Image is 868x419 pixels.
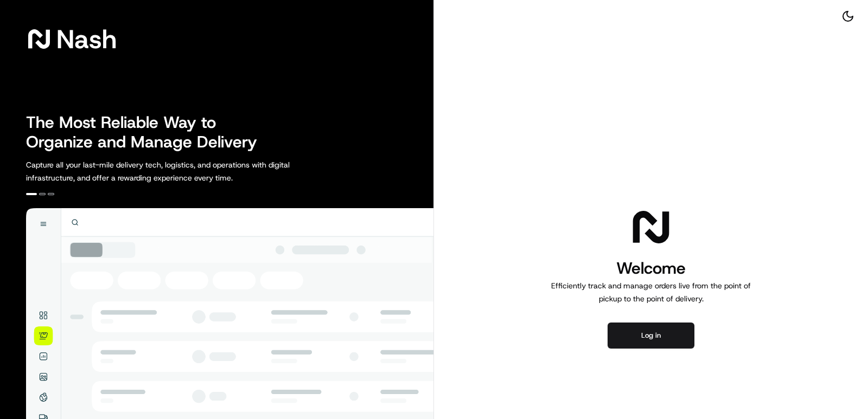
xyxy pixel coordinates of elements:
[608,323,694,349] button: Log in
[56,28,117,50] span: Nash
[26,113,269,152] h2: The Most Reliable Way to Organize and Manage Delivery
[547,279,755,305] p: Efficiently track and manage orders live from the point of pickup to the point of delivery.
[26,158,339,184] p: Capture all your last-mile delivery tech, logistics, and operations with digital infrastructure, ...
[547,257,755,279] h1: Welcome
